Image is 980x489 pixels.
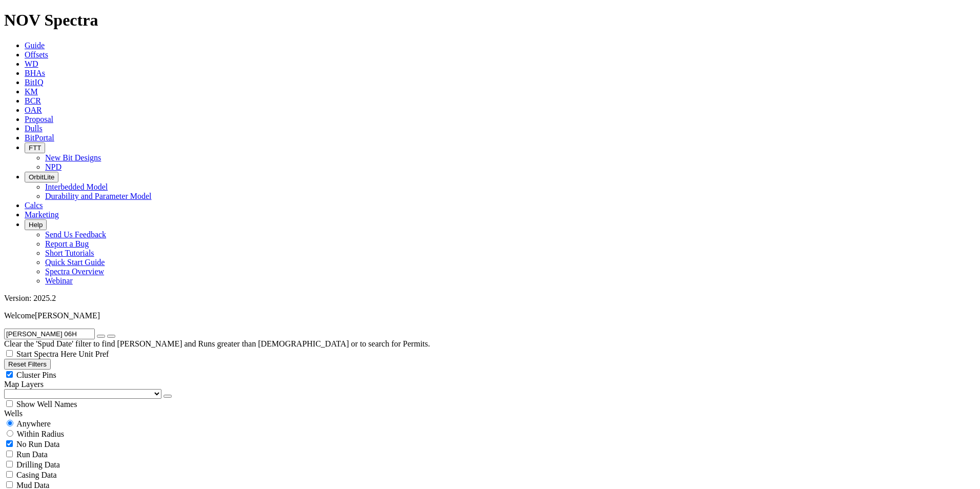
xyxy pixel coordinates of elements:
[45,230,106,239] a: Send Us Feedback
[17,430,64,438] span: Within Radius
[25,50,48,59] a: Offsets
[25,124,43,133] a: Dulls
[4,380,44,389] span: Map Layers
[29,144,41,152] span: FTT
[25,172,58,182] button: OrbitLite
[25,69,45,77] a: BHAs
[25,41,45,50] a: Guide
[4,339,430,348] span: Clear the 'Spud Date' filter to find [PERSON_NAME] and Runs greater than [DEMOGRAPHIC_DATA] or to...
[45,267,104,276] a: Spectra Overview
[25,210,59,219] a: Marketing
[4,359,51,370] button: Reset Filters
[45,192,152,200] a: Durability and Parameter Model
[45,276,73,285] a: Webinar
[25,87,38,96] a: KM
[25,133,54,142] a: BitPortal
[4,311,976,320] p: Welcome
[25,115,53,124] a: Proposal
[45,153,101,162] a: New Bit Designs
[25,78,43,87] a: BitIQ
[25,59,38,68] a: WD
[16,440,59,449] span: No Run Data
[25,201,43,210] a: Calcs
[45,162,62,171] a: NPD
[6,350,13,357] input: Start Spectra Here
[45,258,105,267] a: Quick Start Guide
[45,182,108,191] a: Interbedded Model
[35,311,100,320] span: [PERSON_NAME]
[16,400,77,409] span: Show Well Names
[4,329,95,339] input: Search
[45,239,89,248] a: Report a Bug
[29,173,54,181] span: OrbitLite
[25,219,47,230] button: Help
[4,409,976,418] div: Wells
[4,11,976,30] h1: NOV Spectra
[16,419,51,428] span: Anywhere
[25,106,42,114] a: OAR
[16,371,56,379] span: Cluster Pins
[29,221,43,229] span: Help
[4,294,976,303] div: Version: 2025.2
[16,450,48,459] span: Run Data
[78,350,109,358] span: Unit Pref
[25,142,45,153] button: FTT
[25,96,41,105] a: BCR
[16,460,60,469] span: Drilling Data
[16,350,76,358] span: Start Spectra Here
[45,249,94,257] a: Short Tutorials
[16,471,57,479] span: Casing Data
